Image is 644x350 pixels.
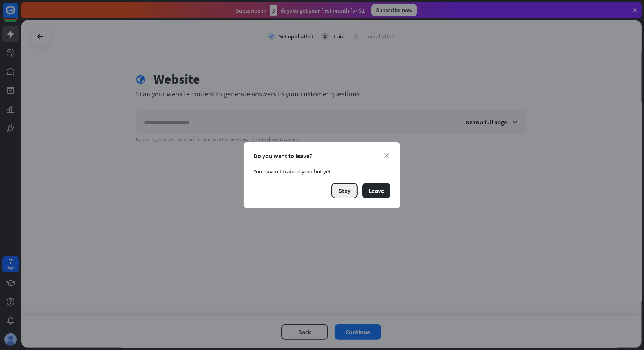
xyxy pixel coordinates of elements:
button: Leave [362,183,390,198]
button: Stay [331,183,358,198]
div: Do you want to leave? [254,152,390,160]
div: You haven’t trained your bot yet. [254,168,390,175]
button: Open LiveChat chat widget [6,3,30,27]
i: close [384,153,389,158]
